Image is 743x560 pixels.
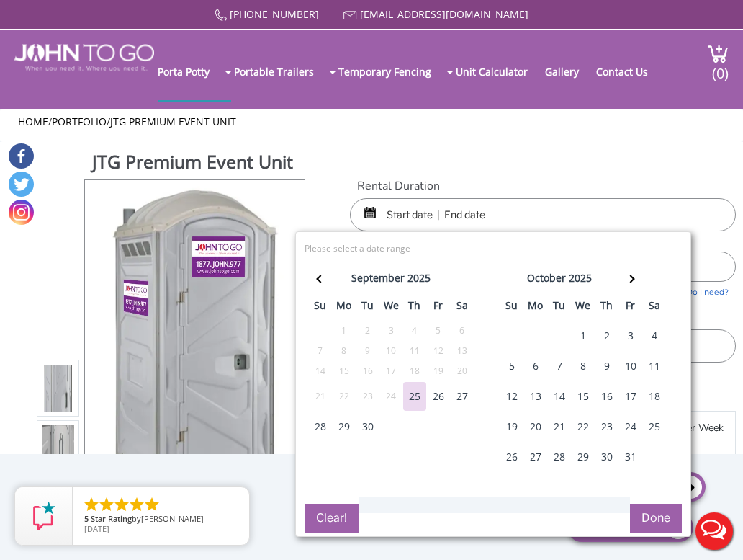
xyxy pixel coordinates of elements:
div: 16 [595,382,618,411]
img: Product [102,180,288,520]
label: Rental Duration [350,178,736,195]
div: 11 [403,343,426,359]
th: th [595,295,618,321]
ul: / / [18,115,725,129]
span: 5 [84,513,89,524]
div: 25 [403,382,426,411]
div: 17 [619,382,642,411]
div: 31 [619,443,642,471]
li:  [143,496,161,513]
div: 10 [380,343,402,359]
img: Call [215,9,227,22]
div: 8 [333,343,356,359]
div: september [351,268,405,288]
a: Porta Potty [158,43,224,100]
div: 3 [619,321,642,350]
th: fr [426,295,450,321]
div: 27 [451,382,474,411]
div: 28 [548,443,571,471]
a: Instagram [9,200,34,225]
div: 18 [643,382,666,411]
div: 24 [619,412,642,441]
a: Portfolio [52,115,107,128]
img: Product [42,218,74,558]
button: Live Chat [685,502,743,560]
th: su [500,295,523,321]
a: JTG Premium Event Unit [110,115,236,128]
div: 12 [500,382,523,411]
a: Unit Calculator [456,43,542,100]
li:  [113,496,130,513]
div: 11 [643,352,666,381]
div: 5 [427,323,450,339]
div: 29 [333,412,356,441]
div: 25 [643,412,666,441]
div: 20 [451,363,474,379]
div: october [527,268,566,288]
div: 22 [572,412,595,441]
div: 21 [309,388,332,404]
div: 19 [427,363,450,379]
div: 4 [403,323,426,339]
img: JOHN to go [14,44,153,71]
span: [DATE] [84,523,109,534]
span: (0) [711,52,729,83]
th: th [402,295,426,321]
div: 6 [451,323,474,339]
div: 14 [309,363,332,379]
a: [EMAIL_ADDRESS][DOMAIN_NAME] [360,7,528,21]
div: 7 [309,343,332,359]
img: Mail [343,11,357,20]
a: Contact Us [596,43,662,100]
div: 9 [595,352,618,381]
div: 8 [572,352,595,381]
a: Portable Trailers [234,43,328,100]
img: Review Rating [30,502,58,530]
div: 2 [356,323,379,339]
th: sa [450,295,474,321]
div: 10 [619,352,642,381]
button: Clear! [305,504,359,533]
div: 3 [380,323,402,339]
li:  [83,496,100,513]
div: 17 [380,363,402,379]
th: fr [618,295,642,321]
div: 22 [333,388,356,404]
th: sa [642,295,666,321]
div: 6 [524,352,547,381]
a: Temporary Fencing [338,43,446,100]
div: 7 [548,352,571,381]
li:  [128,496,145,513]
div: 14 [548,382,571,411]
a: Home [18,115,48,128]
div: 28 [309,412,332,441]
div: 2025 [569,268,592,288]
h1: JTG Premium Event Unit [92,149,306,178]
a: [PHONE_NUMBER] [230,7,319,21]
div: 2 [595,321,618,350]
div: 23 [595,412,618,441]
div: 5 [500,352,523,381]
div: 16 [356,363,379,379]
li:  [98,496,115,513]
div: 29 [572,443,595,471]
div: 30 [595,443,618,471]
a: Facebook [9,143,34,169]
th: su [308,295,332,321]
th: tu [547,295,571,321]
input: Start date | End date [350,198,736,231]
img: cart a [707,44,729,63]
div: 2025 [407,268,431,288]
span: by [84,515,238,525]
div: 24 [380,388,402,404]
div: 19 [500,412,523,441]
div: 26 [427,382,450,411]
th: mo [523,295,547,321]
div: 30 [356,412,379,441]
th: mo [332,295,356,321]
span: Star Rating [91,513,132,524]
a: Gallery [545,43,593,100]
div: 13 [451,343,474,359]
div: 4 [643,321,666,350]
div: 21 [548,412,571,441]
